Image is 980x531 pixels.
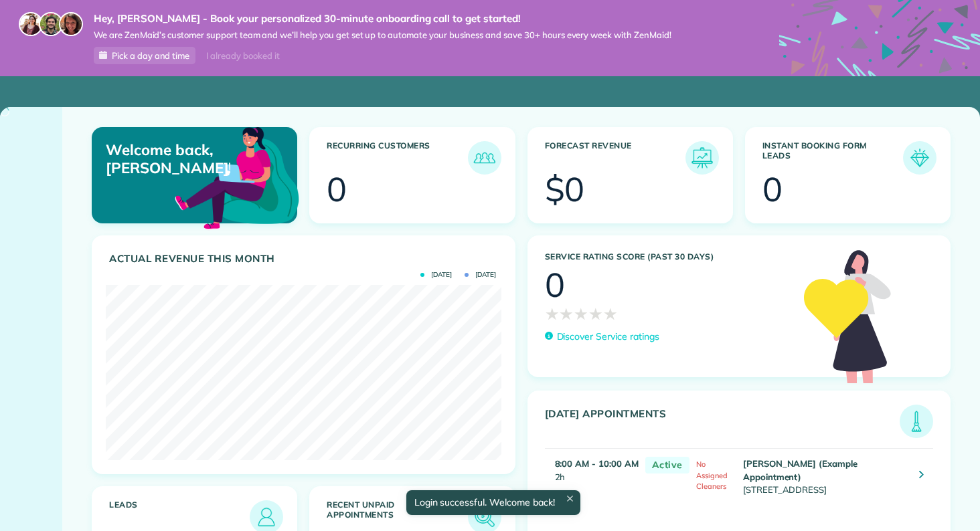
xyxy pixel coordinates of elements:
[545,173,585,206] div: $0
[106,141,230,177] p: Welcome back, [PERSON_NAME]!
[903,408,930,435] img: icon_todays_appointments-901f7ab196bb0bea1936b74009e4eb5ffbc2d2711fa7634e0d609ed5ef32b18b.png
[574,302,588,326] span: ★
[465,272,496,278] span: [DATE]
[743,458,857,482] strong: [PERSON_NAME] (Example Appointment)
[740,449,909,504] td: [STREET_ADDRESS]
[109,253,501,265] h3: Actual Revenue this month
[545,268,565,302] div: 0
[198,47,287,64] div: I already booked it
[19,12,43,36] img: maria-72a9807cf96188c08ef61303f053569d2e2a8a1cde33d635c8a3ac13582a053d.jpg
[603,302,618,326] span: ★
[545,330,659,344] a: Discover Service ratings
[906,144,933,171] img: icon_form_leads-04211a6a04a5b2264e4ee56bc0799ec3eb69b7e499cbb523a139df1d13a81ae0.png
[545,302,560,326] span: ★
[557,330,659,344] p: Discover Service ratings
[545,449,639,504] td: 2h
[471,504,498,530] img: icon_unpaid_appointments-47b8ce3997adf2238b356f14209ab4cced10bd1f174958f3ca8f1d0dd7fffeee.png
[696,459,728,491] span: No Assigned Cleaners
[112,50,189,61] span: Pick a day and time
[94,29,671,41] span: We are ZenMaid’s customer support team and we’ll help you get set up to automate your business an...
[406,490,580,515] div: Login successful. Welcome back!
[588,302,603,326] span: ★
[555,458,639,469] strong: 8:00 AM - 10:00 AM
[559,302,574,326] span: ★
[94,47,195,64] a: Pick a day and time
[545,252,791,261] h3: Service Rating score (past 30 days)
[94,12,671,25] strong: Hey, [PERSON_NAME] - Book your personalized 30-minute onboarding call to get started!
[762,173,783,206] div: 0
[39,12,63,36] img: jorge-587dff0eeaa6aab1f244e6dc62b8924c3b6ad411094392a53c71c6c4a576187d.jpg
[327,173,347,206] div: 0
[253,504,280,530] img: icon_leads-1bed01f49abd5b7fead27621c3d59655bb73ed531f8eeb49469d10e621d6b896.png
[545,408,900,438] h3: [DATE] Appointments
[762,141,903,175] h3: Instant Booking Form Leads
[689,144,716,171] img: icon_forecast_revenue-8c13a41c7ed35a8dcfafea3cbb826a0462acb37728057bba2d056411b612bbbe.png
[420,272,452,278] span: [DATE]
[471,144,498,171] img: icon_recurring_customers-cf858462ba22bcd05b5a5880d41d6543d210077de5bb9ebc9590e49fd87d84ed.png
[327,141,467,175] h3: Recurring Customers
[545,141,685,175] h3: Forecast Revenue
[645,457,689,473] span: Active
[172,112,302,241] img: dashboard_welcome-42a62b7d889689a78055ac9021e634bf52bae3f8056760290aed330b23ab8690.png
[59,12,83,36] img: michelle-19f622bdf1676172e81f8f8fba1fb50e276960ebfe0243fe18214015130c80e4.jpg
